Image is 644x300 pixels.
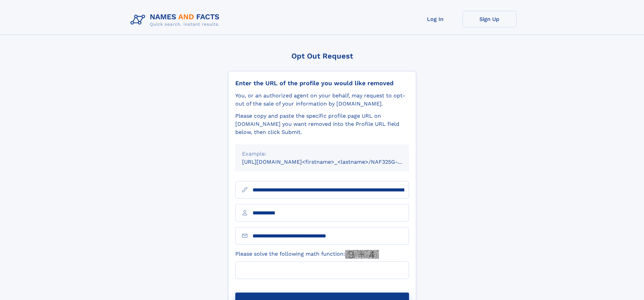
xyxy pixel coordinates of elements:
[242,150,402,158] div: Example:
[462,11,517,27] a: Sign Up
[235,79,409,87] div: Enter the URL of the profile you would like removed
[128,11,225,29] img: Logo Names and Facts
[235,92,409,108] div: You, or an authorized agent on your behalf, may request to opt-out of the sale of your informatio...
[235,250,379,259] label: Please solve the following math function:
[242,159,422,165] small: [URL][DOMAIN_NAME]<firstname>_<lastname>/NAF325G-xxxxxxxx
[408,11,462,27] a: Log In
[228,52,416,60] div: Opt Out Request
[235,112,409,136] div: Please copy and paste the specific profile page URL on [DOMAIN_NAME] you want removed into the Pr...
